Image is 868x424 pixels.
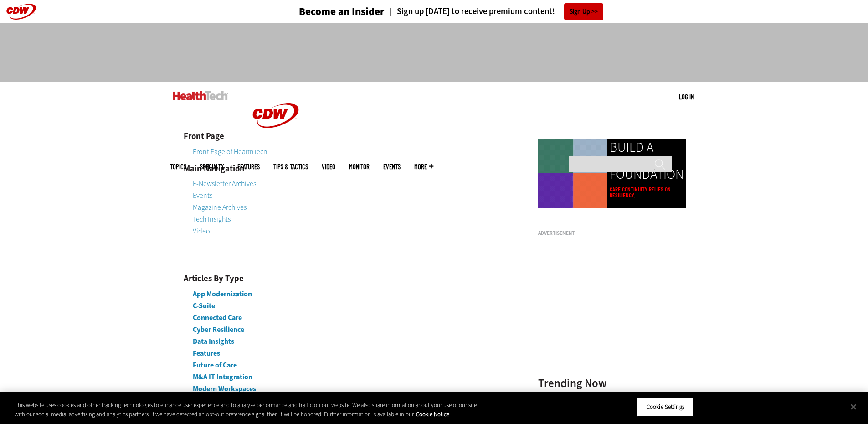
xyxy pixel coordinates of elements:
a: MonITor [349,163,370,170]
div: This website uses cookies and other tracking technologies to enhance user experience and to analy... [15,401,478,419]
a: Tips & Tactics [273,163,308,170]
a: E-Newsletter Archives [193,179,256,188]
iframe: advertisement [268,32,600,73]
a: CDW [241,142,310,152]
a: Cyber Resilience [193,325,244,334]
h3: Advertisement [538,231,675,236]
button: Close [843,397,863,417]
a: Become an Insider [265,6,385,17]
div: User menu [679,92,694,102]
a: Care continuity relies on resiliency. [610,186,684,198]
h3: Articles By Type [184,274,514,283]
img: Home [173,91,228,100]
a: Features [193,348,220,358]
a: Sign up [DATE] to receive premium content! [385,7,555,16]
a: Sign Up [564,3,603,20]
img: Home [241,82,310,150]
a: Events [193,191,212,200]
a: BUILD A SECURE FOUNDATION [610,141,684,181]
a: Log in [679,93,694,101]
a: Video [322,163,335,170]
a: Modern Workspaces [193,384,256,393]
a: Features [237,163,260,170]
a: Future of Care [193,360,237,370]
img: Colorful animated shapes [538,139,607,208]
a: C-Suite [193,301,215,310]
a: Events [383,163,401,170]
a: Magazine Archives [193,202,247,212]
iframe: advertisement [538,239,675,353]
span: Topics [170,163,186,170]
a: Tech Insights [193,214,231,224]
span: More [414,163,433,170]
button: Cookie Settings [637,398,694,417]
a: App Modernization [193,289,252,299]
a: More information about your privacy [416,410,449,418]
span: Specialty [200,163,224,170]
h3: Trending Now [538,377,675,389]
a: Connected Care [193,313,242,322]
h3: Become an Insider [299,6,385,17]
a: Video [193,226,210,236]
a: M&A IT Integration [193,372,252,382]
a: Data Insights [193,336,234,346]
